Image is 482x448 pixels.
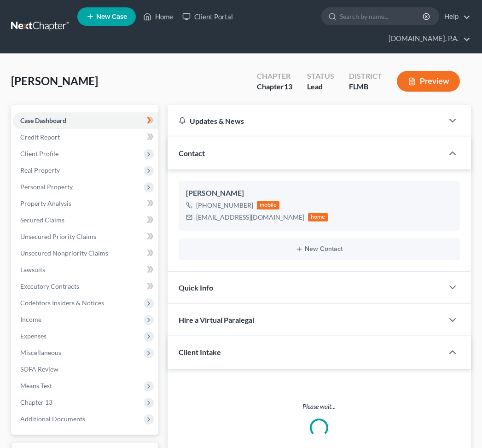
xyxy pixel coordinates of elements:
[20,133,60,141] span: Credit Report
[397,71,460,92] button: Preview
[349,71,382,81] div: District
[349,81,382,92] div: FLMB
[20,199,71,207] span: Property Analysis
[384,30,470,47] a: [DOMAIN_NAME], P.A.
[13,195,158,212] a: Property Analysis
[440,8,470,25] a: Help
[20,116,66,124] span: Case Dashboard
[13,262,158,278] a: Lawsuits
[186,245,453,253] button: New Contact
[13,212,158,228] a: Secured Claims
[20,266,45,273] span: Lawsuits
[257,201,280,209] div: mobile
[20,166,60,174] span: Real Property
[20,332,46,340] span: Expenses
[11,74,98,87] span: [PERSON_NAME]
[179,116,432,126] div: Updates & News
[13,245,158,262] a: Unsecured Nonpriority Claims
[340,8,424,25] input: Search by name...
[13,361,158,378] a: SOFA Review
[179,315,254,324] span: Hire a Virtual Paralegal
[20,216,64,224] span: Secured Claims
[20,233,96,240] span: Unsecured Priority Claims
[179,348,221,356] span: Client Intake
[20,365,58,373] span: SOFA Review
[196,201,253,210] div: [PHONE_NUMBER]
[20,415,85,423] span: Additional Documents
[179,283,213,292] span: Quick Info
[308,213,328,221] div: home
[13,228,158,245] a: Unsecured Priority Claims
[20,282,79,290] span: Executory Contracts
[96,13,127,20] span: New Case
[196,213,304,222] div: [EMAIL_ADDRESS][DOMAIN_NAME]
[257,81,292,92] div: Chapter
[139,8,178,25] a: Home
[257,71,292,81] div: Chapter
[13,112,158,129] a: Case Dashboard
[20,382,52,390] span: Means Test
[20,398,52,406] span: Chapter 13
[307,71,334,81] div: Status
[13,129,158,145] a: Credit Report
[284,82,292,91] span: 13
[20,349,61,356] span: Miscellaneous
[179,149,205,157] span: Contact
[20,315,41,323] span: Income
[179,402,460,411] p: Please wait...
[20,249,108,257] span: Unsecured Nonpriority Claims
[307,81,334,92] div: Lead
[178,8,238,25] a: Client Portal
[20,299,104,307] span: Codebtors Insiders & Notices
[20,150,58,157] span: Client Profile
[20,183,73,191] span: Personal Property
[186,188,453,199] div: [PERSON_NAME]
[13,278,158,295] a: Executory Contracts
